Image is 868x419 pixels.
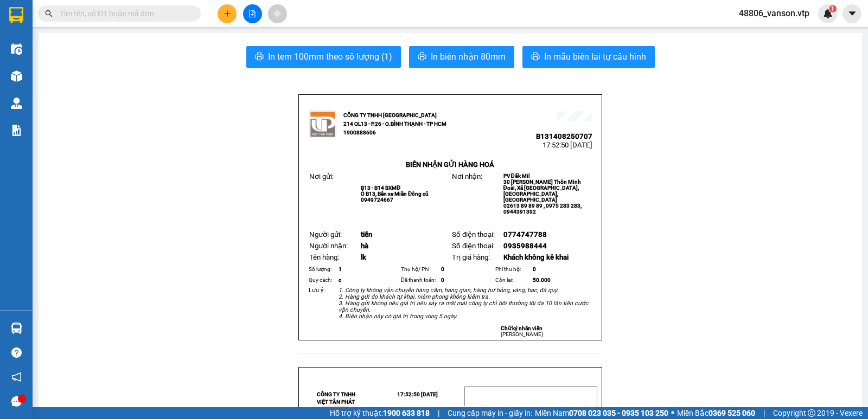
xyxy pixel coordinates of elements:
[361,197,393,203] span: 0949724667
[406,160,494,169] strong: BIÊN NHẬN GỬI HÀNG HOÁ
[343,112,446,136] strong: CÔNG TY TNHH [GEOGRAPHIC_DATA] 214 QL13 - P.26 - Q.BÌNH THẠNH - TP HCM 1900888606
[309,253,339,261] span: Tên hàng:
[45,10,53,17] span: search
[11,43,22,55] img: warehouse-icon
[452,230,495,238] span: Số điện thoại:
[361,185,400,191] span: B13 - B14 BXMĐ
[448,407,532,419] span: Cung cấp máy in - giấy in:
[441,277,444,283] span: 0
[503,203,582,215] span: 02613 89 89 89 , 0975 283 283, 0944391392
[399,275,440,286] td: Đã thanh toán:
[431,50,506,63] span: In biên nhận 80mm
[11,70,22,82] img: warehouse-icon
[544,50,646,63] span: In mẫu biên lai tự cấu hình
[452,172,482,181] span: Nơi nhận:
[11,396,22,407] span: message
[383,409,430,417] strong: 1900 633 818
[243,4,262,23] button: file-add
[533,277,551,283] span: 50.000
[399,264,440,275] td: Thụ hộ/ Phí
[9,7,23,23] img: logo-vxr
[503,230,547,238] span: 0774747788
[831,5,834,12] span: 1
[503,253,569,261] span: Khách không kê khai
[339,266,342,272] span: 1
[248,10,256,17] span: file-add
[409,46,514,68] button: printerIn biên nhận 80mm
[309,172,334,181] span: Nơi gửi:
[224,10,231,17] span: plus
[671,411,674,415] span: ⚪️
[268,4,287,23] button: aim
[452,242,495,250] span: Số điện thoại:
[503,179,581,203] span: 30 [PERSON_NAME] Thôn Minh Đoài, Xã [GEOGRAPHIC_DATA], [GEOGRAPHIC_DATA], [GEOGRAPHIC_DATA]
[438,407,439,419] span: |
[730,7,818,20] span: 48806_vanson.vtp
[843,4,861,23] button: caret-down
[361,242,368,250] span: hà
[268,50,392,63] span: In tem 100mm theo số lượng (1)
[501,331,543,337] span: [PERSON_NAME]
[309,242,348,250] span: Người nhận:
[763,407,765,419] span: |
[307,264,337,275] td: Số lượng:
[829,5,837,12] sup: 1
[11,323,22,334] img: warehouse-icon
[330,407,430,419] span: Hỗ trợ kỹ thuật:
[823,9,833,18] img: icon-new-feature
[494,275,532,286] td: Còn lại:
[11,347,22,358] span: question-circle
[808,409,815,417] span: copyright
[536,132,592,140] span: B131408250707
[309,230,342,238] span: Người gửi:
[361,253,366,261] span: lk
[847,9,857,18] span: caret-down
[246,46,401,68] button: printerIn tem 100mm theo số lượng (1)
[11,125,22,136] img: solution-icon
[418,52,426,62] span: printer
[218,4,237,23] button: plus
[535,407,668,419] span: Miền Nam
[709,409,755,417] strong: 0369 525 060
[441,266,444,272] span: 0
[501,325,542,331] strong: Chữ ký nhân viên
[503,242,547,250] span: 0935988444
[522,46,655,68] button: printerIn mẫu biên lai tự cấu hình
[273,10,281,17] span: aim
[503,173,530,179] span: PV Đắk Mil
[11,98,22,109] img: warehouse-icon
[531,52,540,62] span: printer
[11,372,22,382] span: notification
[569,409,668,417] strong: 0708 023 035 - 0935 103 250
[361,230,372,238] span: tiến
[533,266,536,272] span: 0
[60,8,188,20] input: Tìm tên, số ĐT hoặc mã đơn
[397,391,438,397] span: 17:52:50 [DATE]
[542,141,592,149] span: 17:52:50 [DATE]
[494,264,532,275] td: Phí thu hộ:
[361,191,429,197] span: Ô B13, Bến xe Miền Đông cũ
[307,275,337,286] td: Quy cách:
[317,391,355,405] strong: CÔNG TY TNHH VIỆT TÂN PHÁT
[309,111,336,138] img: logo
[339,277,341,283] span: c
[255,52,264,62] span: printer
[677,407,755,419] span: Miền Bắc
[339,287,589,320] em: 1. Công ty không vận chuyển hàng cấm, hàng gian, hàng hư hỏng, vàng, bạc, đá quý. 2. Hàng gửi do ...
[309,287,325,294] span: Lưu ý:
[452,253,490,261] span: Trị giá hàng:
